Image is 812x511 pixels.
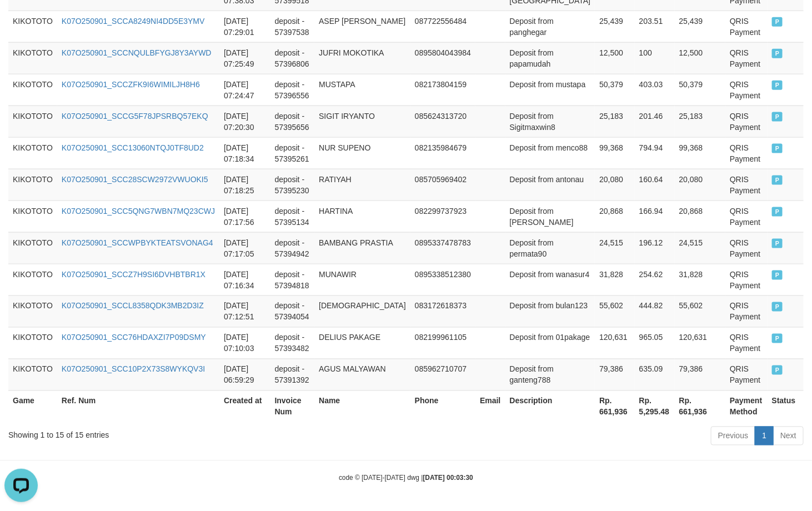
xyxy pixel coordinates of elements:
td: 085624313720 [410,106,475,137]
span: PAID [772,365,783,375]
a: K07O250901_SCCNQULBFYGJ8Y3AYWD [62,48,212,57]
td: QRIS Payment [725,169,768,201]
td: 0895337478783 [410,232,475,264]
div: Showing 1 to 15 of 15 entries [8,425,330,441]
td: MUNAWIR [314,264,410,295]
td: MUSTAPA [314,74,410,106]
span: PAID [772,112,783,122]
td: QRIS Payment [725,74,768,106]
td: QRIS Payment [725,106,768,137]
td: [DATE] 07:18:25 [219,169,270,201]
td: KIKOTOTO [8,232,57,264]
td: ASEP [PERSON_NAME] [314,11,410,42]
a: K07O250901_SCCA8249NI4DD5E3YMV [62,17,205,26]
td: deposit - 57395261 [270,137,315,169]
td: SIGIT IRYANTO [314,106,410,137]
th: Payment Method [725,390,768,422]
td: [DEMOGRAPHIC_DATA] [314,295,410,327]
span: PAID [772,302,783,312]
td: KIKOTOTO [8,169,57,201]
td: KIKOTOTO [8,137,57,169]
td: 31,828 [675,264,725,295]
td: 25,439 [675,11,725,42]
td: 196.12 [635,232,675,264]
td: QRIS Payment [725,232,768,264]
th: Phone [410,390,475,422]
td: QRIS Payment [725,42,768,74]
td: KIKOTOTO [8,11,57,42]
a: K07O250901_SCC10P2X73S8WYKQV3I [62,365,205,374]
td: 635.09 [635,359,675,390]
a: K07O250901_SCC13060NTQJ0TF8UD2 [62,143,204,152]
td: 25,183 [675,106,725,137]
button: Open LiveChat chat widget [4,4,38,38]
td: 201.46 [635,106,675,137]
td: Deposit from wanasur4 [505,264,595,295]
td: AGUS MALYAWAN [314,359,410,390]
td: 166.94 [635,201,675,232]
td: 25,439 [595,11,634,42]
td: 083172618373 [410,295,475,327]
td: KIKOTOTO [8,295,57,327]
span: PAID [772,334,783,343]
td: deposit - 57394054 [270,295,315,327]
td: HARTINA [314,201,410,232]
td: 99,368 [675,137,725,169]
td: Deposit from mustapa [505,74,595,106]
td: 082173804159 [410,74,475,106]
td: [DATE] 07:24:47 [219,74,270,106]
td: QRIS Payment [725,137,768,169]
td: 085705969402 [410,169,475,201]
td: 203.51 [635,11,675,42]
a: K07O250901_SCCL8358QDK3MB2D3IZ [62,302,204,310]
td: 12,500 [595,42,634,74]
td: deposit - 57394818 [270,264,315,295]
td: 20,080 [595,169,634,201]
td: KIKOTOTO [8,106,57,137]
td: 082299737923 [410,201,475,232]
td: [DATE] 07:29:01 [219,11,270,42]
a: K07O250901_SCC28SCW2972VWUOKI5 [62,175,208,184]
td: [DATE] 07:16:34 [219,264,270,295]
td: 087722556484 [410,11,475,42]
span: PAID [772,81,783,90]
td: [DATE] 07:12:51 [219,295,270,327]
td: Deposit from ganteng788 [505,359,595,390]
span: PAID [772,17,783,27]
td: 082135984679 [410,137,475,169]
td: 12,500 [675,42,725,74]
span: PAID [772,239,783,248]
td: 20,868 [595,201,634,232]
td: 120,631 [595,327,634,359]
td: deposit - 57394942 [270,232,315,264]
th: Rp. 661,936 [595,390,634,422]
th: Description [505,390,595,422]
th: Name [314,390,410,422]
td: deposit - 57395656 [270,106,315,137]
th: Rp. 661,936 [675,390,725,422]
a: K07O250901_SCCZFK9I6WIMILJH8H6 [62,80,200,89]
td: KIKOTOTO [8,74,57,106]
td: Deposit from Sigitmaxwin8 [505,106,595,137]
a: Next [773,427,804,445]
td: 79,386 [675,359,725,390]
td: RATIYAH [314,169,410,201]
td: 160.64 [635,169,675,201]
td: 0895804043984 [410,42,475,74]
td: 085962710707 [410,359,475,390]
a: K07O250901_SCCZ7H9SI6DVHBTBR1X [62,270,205,279]
a: K07O250901_SCC5QNG7WBN7MQ23CWJ [62,207,215,216]
td: 082199961105 [410,327,475,359]
td: 403.03 [635,74,675,106]
th: Status [768,390,804,422]
td: [DATE] 07:10:03 [219,327,270,359]
td: 79,386 [595,359,634,390]
td: deposit - 57397538 [270,11,315,42]
td: Deposit from menco88 [505,137,595,169]
td: [DATE] 07:17:05 [219,232,270,264]
td: 24,515 [675,232,725,264]
th: Rp. 5,295.48 [635,390,675,422]
th: Invoice Num [270,390,315,422]
span: PAID [772,176,783,185]
td: deposit - 57396556 [270,74,315,106]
